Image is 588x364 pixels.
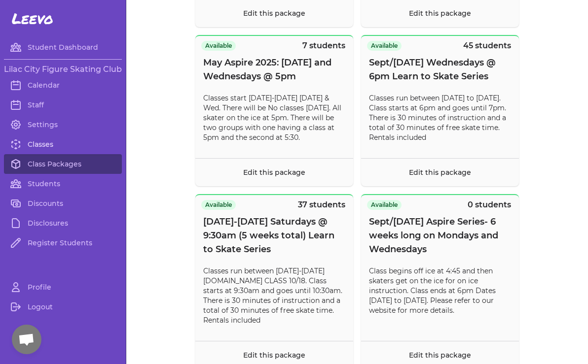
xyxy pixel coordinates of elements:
a: Discounts [4,194,122,213]
a: Settings [4,115,122,134]
a: Edit this package [409,9,471,18]
p: 45 students [463,40,511,52]
button: Available45 studentsSept/[DATE] Wednesdays @ 6pm Learn to Skate SeriesClasses run between [DATE] ... [361,35,519,186]
a: Edit this package [243,351,305,360]
a: Edit this package [243,9,305,18]
a: Class Packages [4,154,122,174]
h3: Lilac City Figure Skating Club [4,64,122,75]
a: Edit this package [409,351,471,360]
a: Students [4,174,122,194]
span: Available [201,200,236,210]
a: Calendar [4,75,122,95]
a: Staff [4,95,122,115]
button: Available7 studentsMay Aspire 2025: [DATE] and Wednesdays @ 5pmClasses start [DATE]-[DATE] [DATE]... [195,35,353,186]
a: Profile [4,277,122,297]
div: Open chat [12,325,41,354]
p: Class begins off ice at 4:45 and then skaters get on the ice for on ice instruction. Class ends a... [369,266,511,315]
a: Student Dashboard [4,37,122,57]
span: Available [201,41,236,51]
p: Classes run between [DATE]-[DATE][DOMAIN_NAME] CLASS 10/18. Class starts at 9:30am and goes until... [203,266,345,325]
p: Classes start [DATE]-[DATE] [DATE] & Wed. There will be No classes [DATE]. All skater on the ice ... [203,93,345,142]
p: Classes run between [DATE] to [DATE]. Class starts at 6pm and goes until 7pm. There is 30 minutes... [369,93,511,142]
p: 0 students [468,199,511,211]
span: Sept/[DATE] Wednesdays @ 6pm Learn to Skate Series [369,56,511,83]
span: Leevo [12,10,53,28]
p: 7 students [302,40,345,52]
a: Edit this package [409,168,471,177]
span: Available [367,200,402,210]
a: Edit this package [243,168,305,177]
span: May Aspire 2025: [DATE] and Wednesdays @ 5pm [203,56,345,83]
p: 37 students [298,199,345,211]
a: Logout [4,297,122,317]
a: Register Students [4,233,122,253]
span: Available [367,41,402,51]
a: Disclosures [4,213,122,233]
span: [DATE]-[DATE] Saturdays @ 9:30am (5 weeks total) Learn to Skate Series [203,215,345,256]
a: Classes [4,134,122,154]
span: Sept/[DATE] Aspire Series- 6 weeks long on Mondays and Wednesdays [369,215,511,256]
